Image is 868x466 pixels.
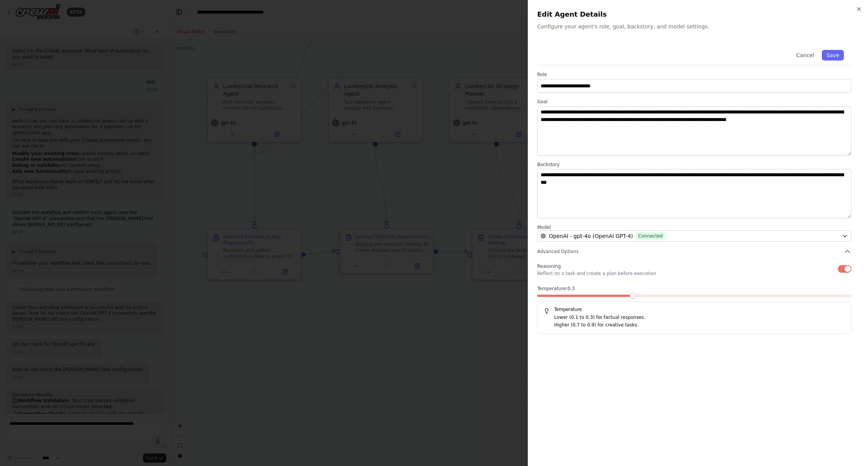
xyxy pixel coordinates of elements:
label: Role [537,71,851,78]
span: Advanced Options [537,249,578,255]
span: Connected [636,232,665,240]
span: Reasoning [537,264,561,269]
button: OpenAI - gpt-4o (OpenAI GPT-4)Connected [537,230,851,242]
label: Goal [537,99,851,105]
h2: Edit Agent Details [537,9,859,20]
button: Cancel [792,50,818,61]
p: Reflect on a task and create a plan before execution [537,270,656,276]
span: OpenAI - gpt-4o (OpenAI GPT-4) [549,232,633,240]
p: Higher (0.7 to 0.9) for creative tasks. [554,322,845,329]
button: Save [822,50,844,61]
label: Model [537,224,851,230]
p: Configure your agent's role, goal, backstory, and model settings. [537,23,859,30]
h5: Temperature [544,306,845,312]
p: Lower (0.1 to 0.3) for factual responses. [554,314,845,322]
button: Advanced Options [537,248,851,255]
label: Backstory [537,162,851,168]
span: Temperature: 0.3 [537,286,575,292]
